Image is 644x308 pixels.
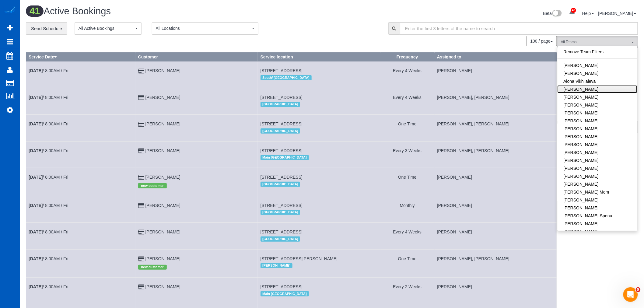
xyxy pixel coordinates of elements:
a: [PERSON_NAME] [558,220,638,228]
a: [PERSON_NAME] [598,11,636,16]
a: [PERSON_NAME] [558,149,638,156]
i: Credit Card Payment [138,122,144,127]
td: Schedule date [26,61,136,88]
td: Assigned to [434,61,557,88]
div: Location [261,100,378,108]
a: [PERSON_NAME] [558,204,638,212]
span: [STREET_ADDRESS] [261,121,303,126]
div: Location [261,262,378,270]
span: [PERSON_NAME] [261,263,292,268]
td: Schedule date [26,196,136,222]
a: [DATE]/ 8:00AM / Fri [29,121,68,126]
td: Customer [135,115,258,141]
i: Credit Card Payment [138,257,144,261]
a: Remove Team Filters [558,48,638,56]
a: [PERSON_NAME] Mom [558,188,638,196]
td: Schedule date [26,223,136,249]
a: [PERSON_NAME] [558,172,638,180]
a: [PERSON_NAME] [558,101,638,109]
a: [DATE]/ 8:00AM / Fri [29,229,68,234]
a: [DATE]/ 8:00AM / Fri [29,256,68,261]
th: Service location [258,53,380,61]
a: [PERSON_NAME] [558,61,638,69]
img: Automaid Logo [4,6,16,15]
button: All Locations [152,22,258,35]
div: Location [261,235,378,243]
h1: Active Bookings [26,6,327,16]
td: Assigned to [434,278,557,304]
td: Customer [135,61,258,88]
td: Frequency [380,141,434,168]
span: South/ [GEOGRAPHIC_DATA] [261,75,312,80]
i: Credit Card Payment [138,96,144,100]
td: Schedule date [26,88,136,114]
i: Credit Card Payment [138,230,144,234]
td: Assigned to [434,168,557,196]
td: Assigned to [434,115,557,141]
span: new customer [138,183,167,188]
i: Credit Card Payment [138,175,144,180]
a: [DATE]/ 8:00AM / Fri [29,148,68,153]
span: 5 [636,287,641,292]
b: [DATE] [29,203,43,208]
td: Customer [135,196,258,222]
span: Main [GEOGRAPHIC_DATA] [261,291,309,296]
a: [PERSON_NAME] [558,141,638,149]
div: Location [261,154,378,162]
span: All Teams [561,40,630,45]
a: [PERSON_NAME] [558,164,638,172]
span: [GEOGRAPHIC_DATA] [261,102,300,107]
span: 43 [571,8,576,13]
td: Schedule date [26,278,136,304]
iframe: Intercom live chat [623,287,638,302]
td: Schedule date [26,141,136,168]
span: [GEOGRAPHIC_DATA] [261,210,300,215]
b: [DATE] [29,256,43,261]
a: 43 [566,6,578,19]
td: Service location [258,115,380,141]
a: Beta [543,11,562,16]
a: [PERSON_NAME] [145,284,180,289]
div: Location [261,208,378,216]
a: [PERSON_NAME] [558,117,638,125]
th: Frequency [380,53,434,61]
td: Service location [258,88,380,114]
a: Alona Vikhliaieva [558,77,638,85]
td: Customer [135,168,258,196]
b: [DATE] [29,68,43,73]
span: [STREET_ADDRESS] [261,284,303,289]
span: 41 [26,5,44,17]
td: Frequency [380,249,434,277]
div: Location [261,127,378,135]
i: Credit Card Payment [138,285,144,289]
span: All Active Bookings [79,25,134,31]
td: Frequency [380,196,434,222]
span: [STREET_ADDRESS][PERSON_NAME] [261,256,338,261]
a: [PERSON_NAME] [145,68,180,73]
td: Frequency [380,115,434,141]
b: [DATE] [29,95,43,100]
b: [DATE] [29,121,43,126]
td: Assigned to [434,88,557,114]
a: [DATE]/ 8:00AM / Fri [29,95,68,100]
div: Location [261,290,378,298]
i: Credit Card Payment [138,204,144,208]
a: [PERSON_NAME] [558,228,638,236]
a: [PERSON_NAME]-Spenu [558,212,638,220]
td: Frequency [380,168,434,196]
a: [DATE]/ 8:00AM / Fri [29,68,68,73]
td: Service location [258,196,380,222]
span: [STREET_ADDRESS] [261,229,303,234]
a: [PERSON_NAME] [558,93,638,101]
a: [PERSON_NAME] [558,109,638,117]
span: [STREET_ADDRESS] [261,68,303,73]
td: Assigned to [434,223,557,249]
a: [PERSON_NAME] [558,180,638,188]
a: [PERSON_NAME] [558,69,638,77]
span: [STREET_ADDRESS] [261,148,303,153]
span: [STREET_ADDRESS] [261,175,303,180]
td: Schedule date [26,168,136,196]
img: New interface [552,10,562,18]
td: Frequency [380,61,434,88]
